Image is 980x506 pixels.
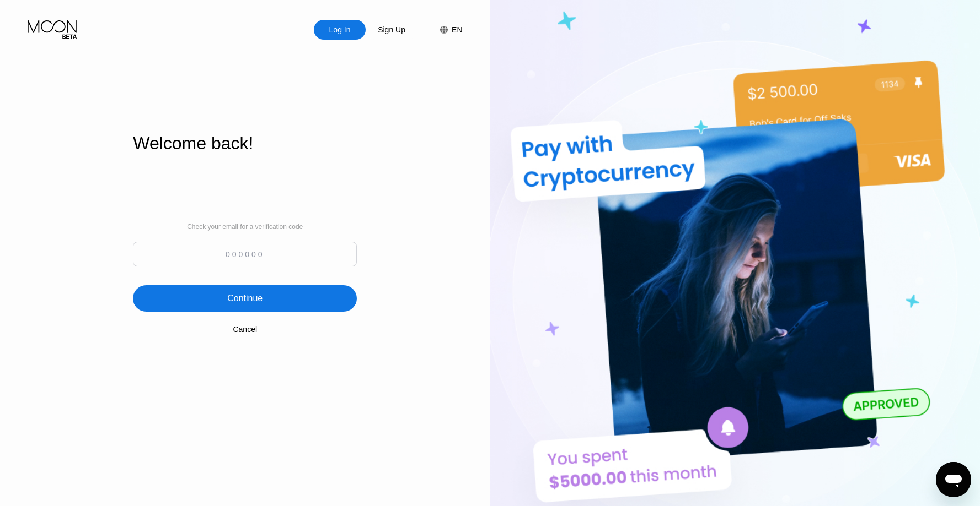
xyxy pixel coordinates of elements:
[133,133,357,154] div: Welcome back!
[233,325,257,334] div: Cancel
[429,20,462,40] div: EN
[133,285,357,312] div: Continue
[936,462,971,497] iframe: Button to launch messaging window
[133,242,357,266] input: 000000
[314,20,366,40] div: Log In
[377,24,406,35] div: Sign Up
[187,223,303,231] div: Check your email for a verification code
[328,24,352,35] div: Log In
[366,20,417,40] div: Sign Up
[227,293,263,304] div: Continue
[452,25,462,34] div: EN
